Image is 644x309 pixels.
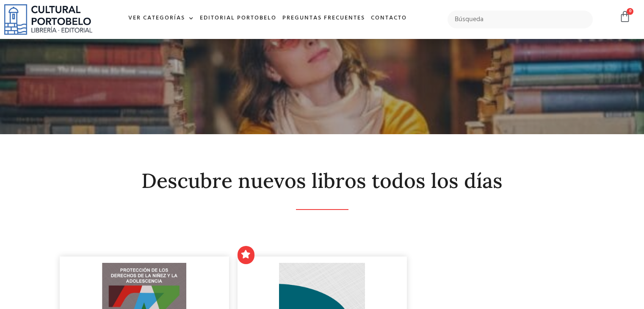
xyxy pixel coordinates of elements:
a: Preguntas frecuentes [279,9,368,28]
input: Búsqueda [448,11,593,28]
h2: Descubre nuevos libros todos los días [60,170,585,192]
a: Contacto [368,9,410,28]
a: Ver Categorías [125,9,197,28]
span: 0 [627,8,633,15]
a: 0 [619,11,631,23]
a: Editorial Portobelo [197,9,279,28]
